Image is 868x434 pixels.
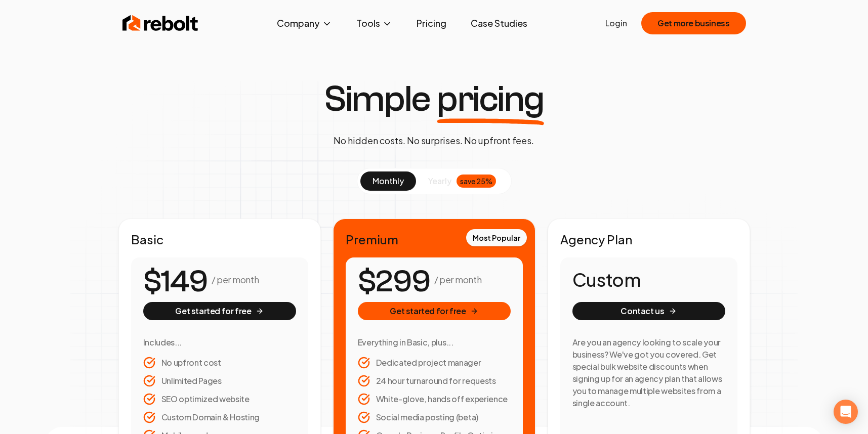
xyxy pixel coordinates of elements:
li: No upfront cost [143,357,296,369]
div: save 25% [457,175,496,188]
number-flow-react: $149 [143,259,208,305]
h2: Basic [131,231,308,247]
div: Open Intercom Messenger [834,400,858,424]
h1: Custom [572,270,725,290]
number-flow-react: $299 [358,259,430,305]
h2: Premium [346,231,523,247]
h2: Agency Plan [560,231,737,247]
span: yearly [428,175,451,187]
h3: Includes... [143,336,296,349]
p: No hidden costs. No surprises. No upfront fees. [334,134,534,148]
div: Most Popular [466,229,527,246]
h1: Simple [324,81,544,117]
button: Contact us [572,302,725,320]
button: yearlysave 25% [416,171,508,191]
h3: Everything in Basic, plus... [358,336,511,349]
button: Get started for free [358,302,511,320]
li: 24 hour turnaround for requests [358,375,511,387]
button: Company [269,13,340,33]
li: White-glove, hands off experience [358,393,511,405]
p: / per month [434,273,481,287]
li: Dedicated project manager [358,357,511,369]
li: SEO optimized website [143,393,296,405]
img: Rebolt Logo [122,13,198,33]
button: monthly [360,171,416,191]
li: Unlimited Pages [143,375,296,387]
h3: Are you an agency looking to scale your business? We've got you covered. Get special bulk website... [572,336,725,409]
li: Custom Domain & Hosting [143,411,296,423]
button: Get started for free [143,302,296,320]
span: monthly [373,176,404,186]
a: Case Studies [463,13,535,33]
button: Tools [348,13,400,33]
a: Pricing [408,13,454,33]
li: Social media posting (beta) [358,411,511,423]
a: Login [605,17,627,29]
p: / per month [212,273,259,287]
span: pricing [437,81,544,117]
button: Get more business [641,12,746,34]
